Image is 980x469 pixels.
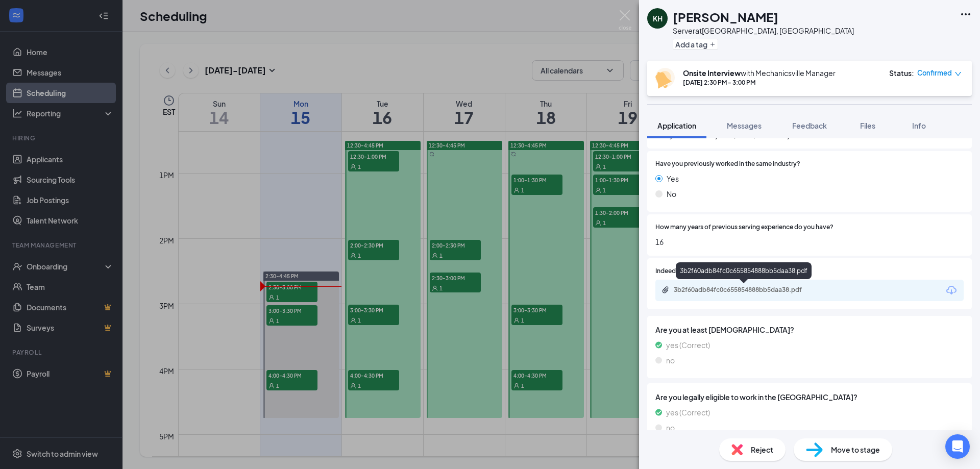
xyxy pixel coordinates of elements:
div: Server at [GEOGRAPHIC_DATA], [GEOGRAPHIC_DATA] [673,26,854,36]
span: 16 [655,236,964,248]
svg: Paperclip [661,286,670,294]
b: Onsite Interview [683,68,741,78]
span: Have you previously worked in the same industry? [655,159,800,169]
div: 3b2f60adb84fc0c655854888bb5daa38.pdf [676,262,812,279]
span: How many years of previous serving experience do you have? [655,223,834,232]
a: Paperclip3b2f60adb84fc0c655854888bb5daa38.pdf [661,286,827,295]
h1: [PERSON_NAME] [673,8,778,26]
button: PlusAdd a tag [673,39,718,50]
div: [DATE] 2:30 PM - 3:00 PM [683,78,836,87]
span: Feedback [792,121,827,130]
span: yes (Correct) [666,339,710,351]
span: Application [657,121,696,130]
svg: Plus [709,41,716,47]
span: Are you at least [DEMOGRAPHIC_DATA]? [655,324,964,335]
span: Confirmed [917,68,952,78]
div: 3b2f60adb84fc0c655854888bb5daa38.pdf [674,286,817,294]
span: Yes [667,173,679,184]
span: no [666,355,675,366]
span: Reject [751,444,773,455]
span: down [954,70,962,78]
svg: Ellipses [960,8,972,20]
span: Are you legally eligible to work in the [GEOGRAPHIC_DATA]? [655,391,964,403]
span: no [666,422,675,433]
span: Files [860,121,875,130]
span: No [667,188,676,200]
span: Move to stage [831,444,880,455]
div: Open Intercom Messenger [945,434,970,459]
div: Status : [889,68,914,78]
span: yes (Correct) [666,407,710,418]
span: Info [912,121,926,130]
div: with Mechanicsville Manager [683,68,836,78]
span: Messages [727,121,762,130]
svg: Download [945,284,958,297]
span: Indeed Resume [655,266,700,276]
div: KH [653,13,663,23]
